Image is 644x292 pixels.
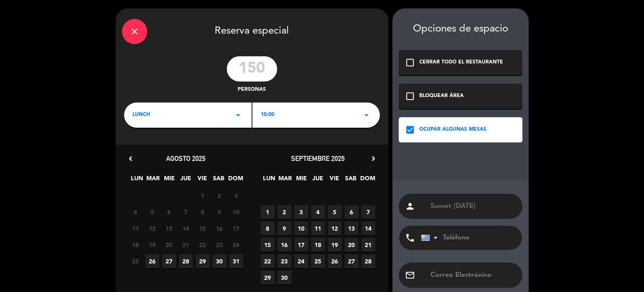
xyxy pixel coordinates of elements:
[145,221,159,235] span: 12
[405,91,415,101] i: check_box_outline_blank
[196,254,210,268] span: 29
[213,254,226,268] span: 30
[261,221,275,235] span: 8
[278,221,291,235] span: 9
[421,226,513,250] input: Teléfono
[345,221,358,235] span: 13
[361,221,375,235] span: 14
[361,254,375,268] span: 28
[179,254,193,268] span: 28
[130,26,140,37] i: close
[179,205,193,219] span: 7
[179,221,193,235] span: 14
[145,205,159,219] span: 5
[327,174,341,187] span: VIE
[129,205,143,219] span: 4
[405,233,415,243] i: phone
[294,238,308,252] span: 17
[145,238,159,252] span: 19
[311,221,325,235] span: 11
[328,221,342,235] span: 12
[360,174,374,187] span: DOM
[361,238,375,252] span: 21
[196,238,210,252] span: 22
[213,221,226,235] span: 16
[421,226,441,250] div: Uruguay: +598
[345,205,358,219] span: 6
[328,254,342,268] span: 26
[213,238,226,252] span: 23
[233,110,243,120] i: arrow_drop_down
[238,86,266,94] span: personas
[261,205,275,219] span: 1
[278,174,292,187] span: MAR
[129,238,143,252] span: 18
[361,110,371,120] i: arrow_drop_down
[430,269,516,281] input: Correo Electrónico
[311,254,325,268] span: 25
[116,8,388,52] div: Reserva especial
[328,238,342,252] span: 19
[419,58,503,67] div: CERRAR TODO EL RESTAURANTE
[311,238,325,252] span: 18
[311,205,325,219] span: 4
[419,92,464,100] div: BLOQUEAR ÁREA
[311,174,325,187] span: JUE
[345,238,358,252] span: 20
[212,174,226,187] span: SAB
[195,174,209,187] span: VIE
[229,205,243,219] span: 10
[405,201,415,211] i: person
[179,238,193,252] span: 21
[229,238,243,252] span: 24
[130,174,144,187] span: LUN
[179,174,193,187] span: JUE
[229,254,243,268] span: 31
[213,189,226,203] span: 2
[229,221,243,235] span: 17
[162,238,176,252] span: 20
[196,189,210,203] span: 1
[294,205,308,219] span: 3
[145,254,159,268] span: 26
[261,254,275,268] span: 22
[162,221,176,235] span: 13
[328,205,342,219] span: 5
[196,221,210,235] span: 15
[261,271,275,284] span: 29
[278,254,291,268] span: 23
[430,200,516,212] input: Nombre
[129,221,143,235] span: 11
[419,126,486,134] div: OCUPAR ALGUNAS MESAS
[295,174,309,187] span: MIE
[261,238,275,252] span: 15
[132,111,150,119] span: lunch
[369,154,378,163] i: chevron_right
[126,154,135,163] i: chevron_left
[278,205,291,219] span: 2
[229,189,243,203] span: 3
[213,205,226,219] span: 9
[163,174,177,187] span: MIE
[291,154,345,163] span: septiembre 2025
[294,221,308,235] span: 10
[405,125,415,135] i: check_box
[261,111,274,119] span: 10:00
[294,254,308,268] span: 24
[146,174,160,187] span: MAR
[345,254,358,268] span: 27
[162,254,176,268] span: 27
[405,58,415,68] i: check_box_outline_blank
[196,205,210,219] span: 8
[162,205,176,219] span: 6
[361,205,375,219] span: 7
[228,174,242,187] span: DOM
[278,238,291,252] span: 16
[129,254,143,268] span: 25
[399,23,522,35] div: Opciones de espacio
[262,174,276,187] span: LUN
[405,270,415,280] i: email
[227,56,277,82] input: 0
[344,174,358,187] span: SAB
[278,271,291,284] span: 30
